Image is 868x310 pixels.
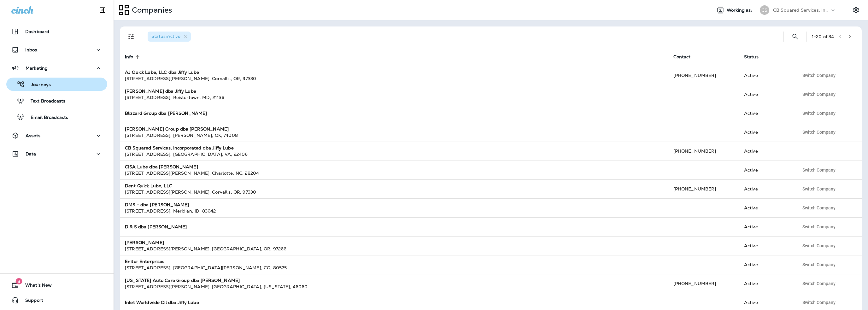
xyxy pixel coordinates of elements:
[802,300,836,305] span: Switch Company
[19,298,43,305] span: Support
[799,90,839,99] button: Switch Company
[744,54,767,60] span: Status
[802,111,836,115] span: Switch Company
[26,133,40,138] p: Assets
[739,142,794,161] td: Active
[125,94,663,101] div: [STREET_ADDRESS] , Reistertown , MD , 21136
[125,75,663,82] div: [STREET_ADDRESS][PERSON_NAME] , Corvallis , OR , 97330
[6,110,107,124] button: Email Broadcasts
[26,151,36,156] p: Data
[802,243,836,248] span: Switch Company
[94,4,111,16] button: Collapse Sidebar
[739,198,794,217] td: Active
[802,281,836,286] span: Switch Company
[802,206,836,210] span: Switch Company
[125,54,133,60] span: Info
[799,127,839,137] button: Switch Company
[799,222,839,231] button: Switch Company
[125,54,142,60] span: Info
[668,142,739,161] td: [PHONE_NUMBER]
[125,265,663,271] div: [STREET_ADDRESS] , [GEOGRAPHIC_DATA][PERSON_NAME] , CO , 80525
[802,262,836,267] span: Switch Company
[799,184,839,194] button: Switch Company
[668,179,739,198] td: [PHONE_NUMBER]
[789,30,801,43] button: Search Companies
[6,148,107,160] button: Data
[125,278,240,283] strong: [US_STATE] Auto Care Group dba [PERSON_NAME]
[125,132,663,138] div: [STREET_ADDRESS] , [PERSON_NAME] , OK , 74008
[739,104,794,123] td: Active
[799,71,839,80] button: Switch Company
[739,179,794,198] td: Active
[673,54,699,60] span: Contact
[668,274,739,293] td: [PHONE_NUMBER]
[744,54,759,60] span: Status
[739,161,794,179] td: Active
[850,4,862,16] button: Settings
[125,259,165,264] strong: Enitor Enterprises
[739,123,794,142] td: Active
[25,82,51,88] p: Journeys
[125,246,663,252] div: [STREET_ADDRESS][PERSON_NAME] , [GEOGRAPHIC_DATA] , OR , 97266
[802,73,836,78] span: Switch Company
[668,66,739,85] td: [PHONE_NUMBER]
[799,203,839,213] button: Switch Company
[125,224,187,230] strong: D & S dba [PERSON_NAME]
[6,78,107,91] button: Journeys
[739,217,794,236] td: Active
[6,62,107,74] button: Marketing
[673,54,691,60] span: Contact
[125,69,199,75] strong: AJ Quick Lube, LLC dba Jiffy Lube
[799,279,839,288] button: Switch Company
[799,165,839,175] button: Switch Company
[125,170,663,176] div: [STREET_ADDRESS][PERSON_NAME] , Charlotte , NC , 28204
[773,8,830,13] p: CB Squared Services, Incorporated dba Jiffy Lube
[812,34,834,39] div: 1 - 20 of 34
[125,151,663,157] div: [STREET_ADDRESS] , [GEOGRAPHIC_DATA] , VA , 22406
[125,300,199,305] strong: Inlet Worldwide Oil dba Jiffy Lube
[799,260,839,269] button: Switch Company
[125,208,663,214] div: [STREET_ADDRESS] , Meridian , ID , 83642
[6,294,107,307] button: Support
[19,283,52,290] span: What's New
[125,202,189,208] strong: DMS - dba [PERSON_NAME]
[125,164,198,170] strong: CISA Lube dba [PERSON_NAME]
[799,241,839,250] button: Switch Company
[6,94,107,107] button: Text Broadcasts
[125,30,138,43] button: Filters
[125,284,663,290] div: [STREET_ADDRESS][PERSON_NAME] , [GEOGRAPHIC_DATA] , [US_STATE] , 46060
[125,240,164,245] strong: [PERSON_NAME]
[25,47,37,52] p: Inbox
[125,126,229,132] strong: [PERSON_NAME] Group dba [PERSON_NAME]
[6,25,107,38] button: Dashboard
[802,168,836,172] span: Switch Company
[802,187,836,191] span: Switch Company
[125,145,234,151] strong: CB Squared Services, Incorporated dba Jiffy Lube
[15,278,22,284] span: 8
[739,255,794,274] td: Active
[24,98,65,104] p: Text Broadcasts
[151,33,180,39] span: Status : Active
[799,108,839,118] button: Switch Company
[739,236,794,255] td: Active
[739,66,794,85] td: Active
[148,32,191,42] div: Status:Active
[125,189,663,195] div: [STREET_ADDRESS][PERSON_NAME] , Corvallis , OR , 97330
[26,66,48,71] p: Marketing
[739,85,794,104] td: Active
[727,8,754,13] span: Working as:
[6,44,107,56] button: Inbox
[802,92,836,97] span: Switch Company
[760,5,769,15] div: CS
[125,88,196,94] strong: [PERSON_NAME] dba Jiffy Lube
[6,129,107,142] button: Assets
[6,279,107,291] button: 8What's New
[739,274,794,293] td: Active
[25,29,49,34] p: Dashboard
[125,183,172,189] strong: Dent Quick Lube, LLC
[802,130,836,134] span: Switch Company
[802,225,836,229] span: Switch Company
[799,298,839,307] button: Switch Company
[129,5,172,15] p: Companies
[24,115,68,121] p: Email Broadcasts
